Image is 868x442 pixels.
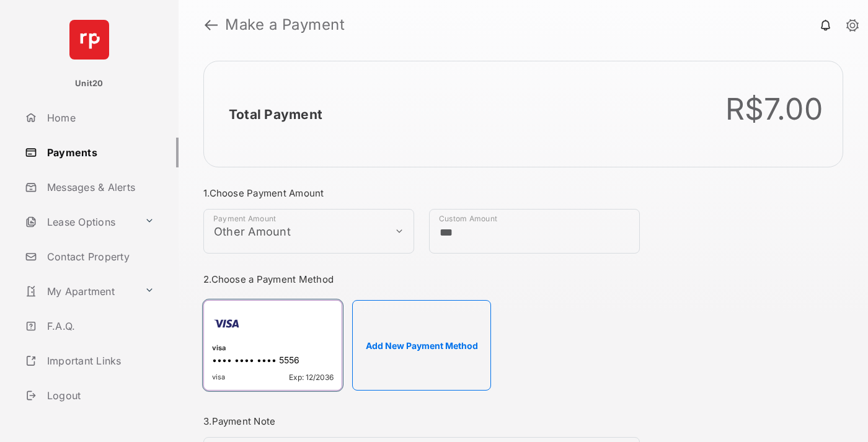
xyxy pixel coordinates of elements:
strong: Make a Payment [225,17,345,32]
a: F.A.Q. [20,311,179,341]
h3: 1. Choose Payment Amount [203,187,640,199]
a: Home [20,103,179,133]
h2: Total Payment [229,107,322,122]
h3: 3. Payment Note [203,415,640,427]
span: visa [212,373,225,382]
a: Lease Options [20,207,139,237]
div: visa•••• •••• •••• 5556visaExp: 12/2036 [203,300,342,391]
a: Logout [20,381,179,410]
button: Add New Payment Method [352,300,491,391]
div: R$7.00 [725,91,823,127]
div: •••• •••• •••• 5556 [212,355,334,368]
h3: 2. Choose a Payment Method [203,273,640,285]
a: Contact Property [20,242,179,272]
a: Messages & Alerts [20,172,179,202]
p: Unit20 [75,77,104,90]
img: svg+xml;base64,PHN2ZyB4bWxucz0iaHR0cDovL3d3dy53My5vcmcvMjAwMC9zdmciIHdpZHRoPSI2NCIgaGVpZ2h0PSI2NC... [69,20,109,60]
a: Payments [20,138,179,167]
a: My Apartment [20,276,139,306]
span: Exp: 12/2036 [289,373,334,382]
div: visa [212,343,334,355]
a: Important Links [20,346,159,376]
